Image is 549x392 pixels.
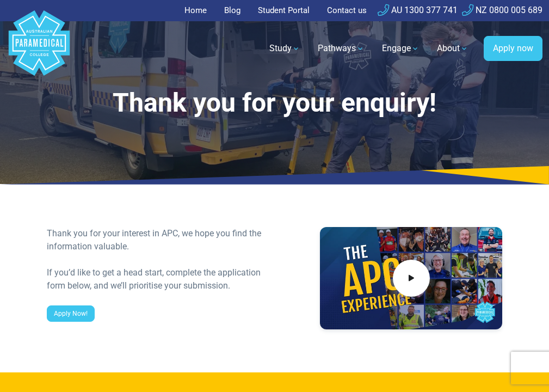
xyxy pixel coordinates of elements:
a: Study [263,33,307,64]
div: Thank you for your interest in APC, we hope you find the information valuable. [47,227,268,253]
h1: Thank you for your enquiry! [47,87,502,119]
a: Apply Now! [47,305,95,322]
a: Australian Paramedical College [7,21,72,76]
div: If you’d like to get a head start, complete the application form below, and we’ll prioritise your... [47,266,268,292]
a: Apply now [484,36,542,61]
a: NZ 0800 005 689 [462,5,542,15]
a: About [430,33,475,64]
a: Pathways [311,33,371,64]
a: AU 1300 377 741 [378,5,458,15]
a: Engage [375,33,426,64]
